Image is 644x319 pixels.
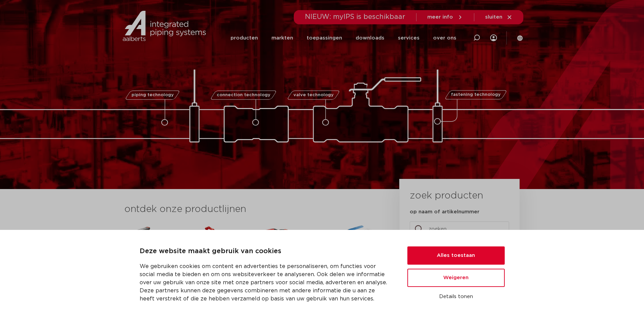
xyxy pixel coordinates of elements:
p: We gebruiken cookies om content en advertenties te personaliseren, om functies voor social media ... [140,262,391,303]
a: over ons [433,25,456,51]
a: toepassingen [307,25,342,51]
span: piping technology [132,93,174,97]
span: NIEUW: myIPS is beschikbaar [305,14,405,20]
span: valve technology [293,93,334,97]
a: downloads [356,25,384,51]
a: markten [271,25,293,51]
button: Weigeren [407,269,505,287]
h3: ontdek onze productlijnen [124,203,377,216]
label: op naam of artikelnummer [410,209,479,215]
span: sluiten [485,15,502,20]
span: fastening technology [451,93,501,97]
a: sluiten [485,14,512,20]
h3: zoek producten [410,189,483,203]
span: connection technology [216,93,270,97]
input: zoeken [410,221,509,237]
a: meer info [427,14,463,20]
p: Deze website maakt gebruik van cookies [140,246,391,257]
a: producten [231,25,258,51]
button: Details tonen [407,291,505,302]
nav: Menu [231,25,456,51]
a: services [398,25,420,51]
button: Alles toestaan [407,246,505,265]
span: meer info [427,15,453,20]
